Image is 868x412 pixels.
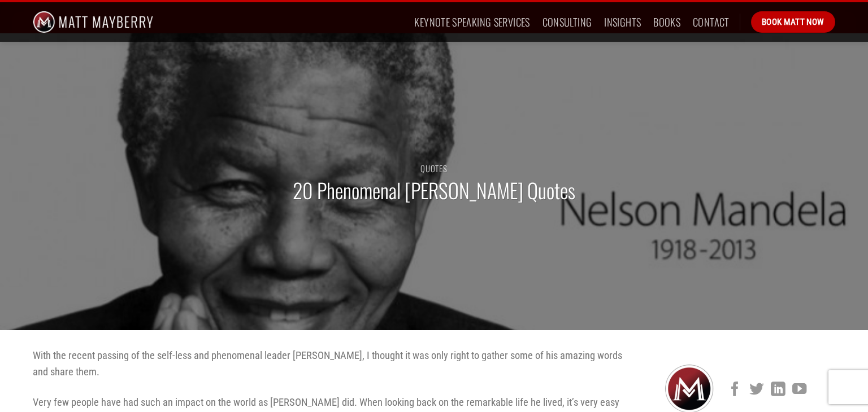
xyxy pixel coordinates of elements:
[749,382,763,398] a: Follow on Twitter
[420,162,447,174] a: Quotes
[693,12,730,32] a: Contact
[771,382,785,398] a: Follow on LinkedIn
[751,11,835,33] a: Book Matt Now
[762,15,824,29] span: Book Matt Now
[33,347,626,380] p: With the recent passing of the self-less and phenomenal leader [PERSON_NAME], I thought it was on...
[604,12,641,32] a: Insights
[792,382,806,398] a: Follow on YouTube
[653,12,680,32] a: Books
[293,177,575,204] h1: 20 Phenomenal [PERSON_NAME] Quotes
[414,12,530,32] a: Keynote Speaking Services
[542,12,592,32] a: Consulting
[728,382,742,398] a: Follow on Facebook
[33,2,153,42] img: Matt Mayberry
